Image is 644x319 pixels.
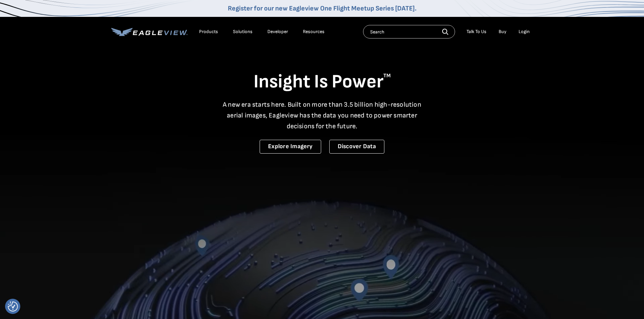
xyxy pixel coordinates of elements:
[329,140,384,154] a: Discover Data
[8,301,18,312] button: Consent Preferences
[303,29,325,35] div: Resources
[228,4,416,12] a: Register for our new Eagleview One Flight Meetup Series [DATE].
[519,29,530,35] div: Login
[467,29,486,35] div: Talk To Us
[363,25,455,38] input: Search
[8,301,18,312] img: Revisit consent button
[383,73,391,79] sup: TM
[219,99,426,132] p: A new era starts here. Built on more than 3.5 billion high-resolution aerial images, Eagleview ha...
[267,29,288,35] a: Developer
[499,29,506,35] a: Buy
[260,140,321,154] a: Explore Imagery
[111,70,533,94] h1: Insight Is Power
[233,29,253,35] div: Solutions
[199,29,218,35] div: Products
